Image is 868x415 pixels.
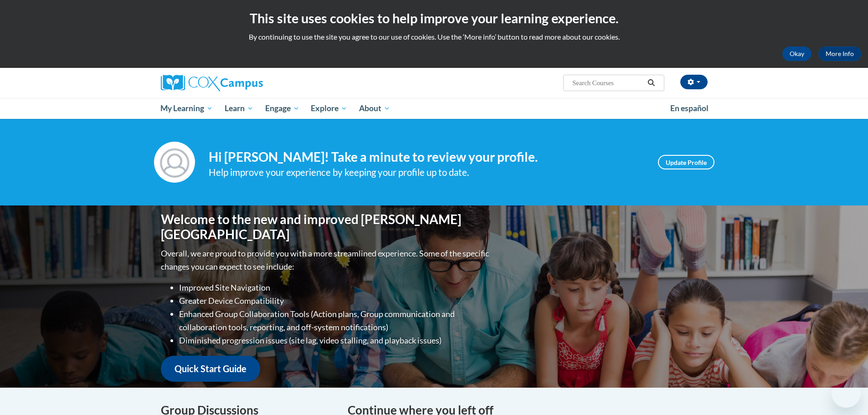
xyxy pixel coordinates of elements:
[680,75,708,89] button: Account Settings
[670,103,709,113] span: En español
[7,32,861,42] p: By continuing to use the site you agree to our use of cookies. Use the ‘More info’ button to read...
[259,98,305,119] a: Engage
[179,334,491,347] li: Diminished progression issues (site lag, video stalling, and playback issues)
[179,294,491,307] li: Greater Device Compatibility
[161,212,491,242] h1: Welcome to the new and improved [PERSON_NAME][GEOGRAPHIC_DATA]
[311,103,347,114] span: Explore
[179,307,491,334] li: Enhanced Group Collaboration Tools (Action plans, Group communication and collaboration tools, re...
[832,379,861,408] iframe: Button to launch messaging window
[353,98,396,119] a: About
[209,165,644,180] div: Help improve your experience by keeping your profile up to date.
[664,99,714,118] a: En español
[161,247,491,273] p: Overall, we are proud to provide you with a more streamlined experience. Some of the specific cha...
[161,356,260,382] a: Quick Start Guide
[147,98,721,119] div: Main menu
[219,98,259,119] a: Learn
[160,103,213,114] span: My Learning
[658,155,714,169] a: Update Profile
[644,77,658,88] button: Search
[818,46,861,61] a: More Info
[782,46,812,61] button: Okay
[179,281,491,294] li: Improved Site Navigation
[225,103,253,114] span: Learn
[161,75,263,91] img: Cox Campus
[359,103,390,114] span: About
[7,9,861,27] h2: This site uses cookies to help improve your learning experience.
[209,149,644,165] h4: Hi [PERSON_NAME]! Take a minute to review your profile.
[154,142,195,183] img: Profile Image
[305,98,353,119] a: Explore
[155,98,219,119] a: My Learning
[161,75,334,91] a: Cox Campus
[571,77,644,88] input: Search Courses
[265,103,299,114] span: Engage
